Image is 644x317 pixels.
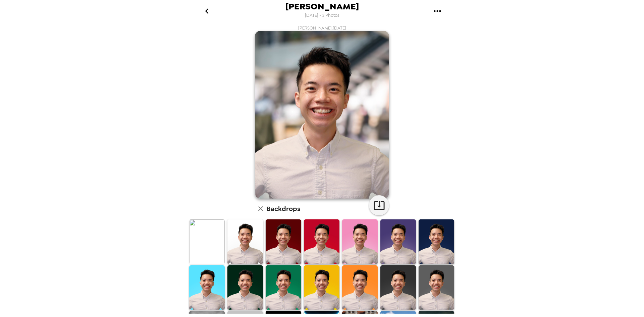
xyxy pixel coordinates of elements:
span: [DATE] • 3 Photos [305,11,339,20]
img: Original [189,219,225,264]
h6: Backdrops [266,203,300,214]
img: user [255,31,389,199]
span: [PERSON_NAME] [285,2,359,11]
span: [PERSON_NAME] , [DATE] [298,25,346,31]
